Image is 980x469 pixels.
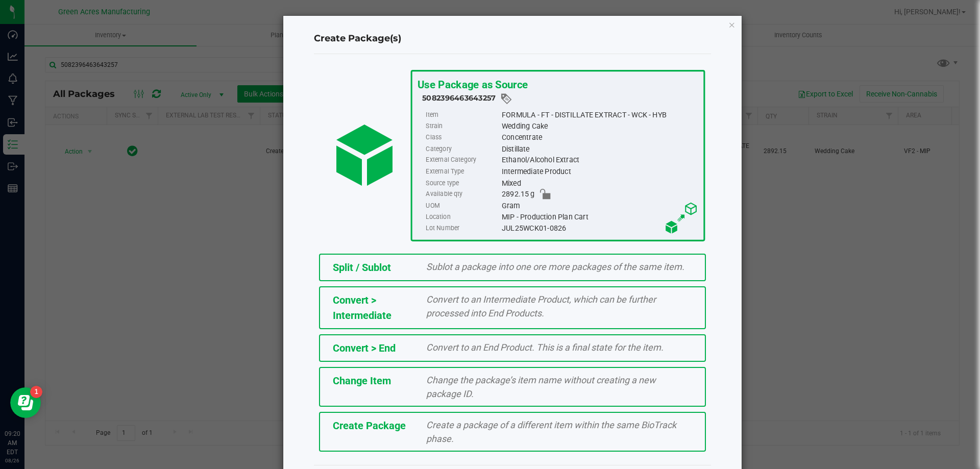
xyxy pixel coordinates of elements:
label: Lot Number [426,223,499,234]
div: Wedding Cake [501,120,698,132]
h4: Create Package(s) [314,32,711,45]
span: Split / Sublot [333,261,391,274]
label: UOM [426,200,499,211]
iframe: Resource center unread badge [30,386,42,398]
iframe: Resource center [10,387,41,418]
span: Sublot a package into one ore more packages of the same item. [426,261,684,272]
label: Source type [426,178,499,189]
div: Intermediate Product [501,166,698,177]
label: Item [426,109,499,120]
span: Use Package as Source [417,78,527,91]
label: External Type [426,166,499,177]
span: Convert to an End Product. This is a final state for the item. [426,342,664,353]
div: Gram [501,200,698,211]
span: Create a package of a different item within the same BioTrack phase. [426,419,676,444]
label: Strain [426,120,499,132]
span: Change Item [333,375,391,387]
div: JUL25WCK01-0826 [501,223,698,234]
label: Location [426,211,499,223]
div: 5082396463643257 [422,92,698,105]
label: External Category [426,155,499,166]
span: Convert > End [333,342,396,354]
span: Convert to an Intermediate Product, which can be further processed into End Products. [426,294,656,318]
span: Change the package’s item name without creating a new package ID. [426,375,656,399]
div: Ethanol/Alcohol Extract [501,155,698,166]
label: Category [426,143,499,155]
div: Concentrate [501,132,698,143]
div: Mixed [501,178,698,189]
span: 2892.15 g [501,189,534,200]
div: FORMULA - FT - DISTILLATE EXTRACT - WCK - HYB [501,109,698,120]
span: Create Package [333,419,406,432]
span: Convert > Intermediate [333,294,391,322]
div: MIP - Production Plan Cart [501,211,698,223]
label: Available qty [426,189,499,200]
label: Class [426,132,499,143]
div: Distillate [501,143,698,155]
